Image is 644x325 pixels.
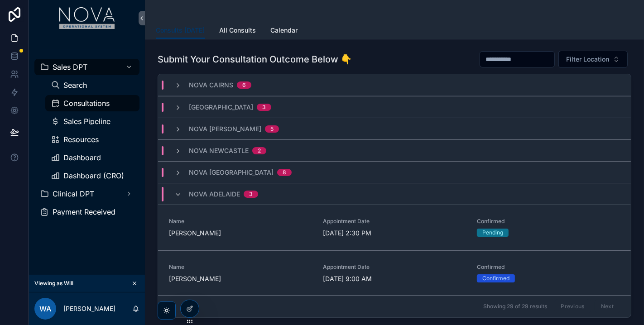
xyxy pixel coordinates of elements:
span: Nova Newcastle [189,146,249,155]
span: Showing 29 of 29 results [483,303,547,310]
div: 3 [262,104,266,111]
span: Name [169,263,312,271]
span: [GEOGRAPHIC_DATA] [189,103,253,112]
div: scrollable content [29,36,145,232]
a: Search [45,77,139,93]
a: Dashboard [45,149,139,166]
a: All Consults [219,22,256,40]
span: [PERSON_NAME] [169,274,312,283]
span: Nova Cairns [189,81,233,90]
span: Name [169,218,312,225]
span: Confirmed [477,218,620,225]
img: App logo [59,7,115,29]
span: Dashboard (CRO) [63,172,124,179]
span: All Consults [219,26,256,35]
a: Resources [45,131,139,148]
span: Appointment Date [323,218,466,225]
span: [PERSON_NAME] [169,229,312,238]
div: Pending [482,229,503,237]
a: Sales DPT [34,59,139,75]
span: Consults [DATE] [156,26,205,35]
a: Consultations [45,95,139,111]
div: Confirmed [482,274,509,282]
span: Viewing as Will [34,280,73,287]
a: Dashboard (CRO) [45,167,139,184]
span: Sales DPT [53,63,87,71]
a: Payment Received [34,204,139,220]
span: Filter Location [566,55,609,64]
span: WA [39,303,51,314]
span: Confirmed [477,263,620,271]
div: 6 [242,81,246,89]
span: Nova Adelaide [189,190,240,199]
div: 8 [283,169,286,176]
div: 5 [270,125,274,133]
span: Resources [63,136,99,143]
span: Nova [GEOGRAPHIC_DATA] [189,168,274,177]
a: Name[PERSON_NAME]Appointment Date[DATE] 2:30 PMConfirmedPending [158,205,631,250]
a: Clinical DPT [34,186,139,202]
div: 3 [249,191,253,198]
span: [DATE] 9:00 AM [323,274,466,283]
h1: Submit Your Consultation Outcome Below 👇 [158,53,352,66]
span: Calendar [270,26,298,35]
span: Dashboard [63,154,101,161]
a: Name[PERSON_NAME]Appointment Date[DATE] 9:00 AMConfirmedConfirmed [158,250,631,296]
span: Clinical DPT [53,190,94,197]
a: Sales Pipeline [45,113,139,129]
span: Nova [PERSON_NAME] [189,124,261,134]
button: Select Button [558,51,628,68]
span: Appointment Date [323,263,466,271]
a: Consults [DATE] [156,22,205,39]
span: Payment Received [53,208,115,215]
a: Calendar [270,22,298,40]
span: Search [63,81,87,89]
p: [PERSON_NAME] [63,304,115,313]
div: 2 [258,147,261,154]
span: [DATE] 2:30 PM [323,229,466,238]
span: Consultations [63,100,110,107]
span: Sales Pipeline [63,118,111,125]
